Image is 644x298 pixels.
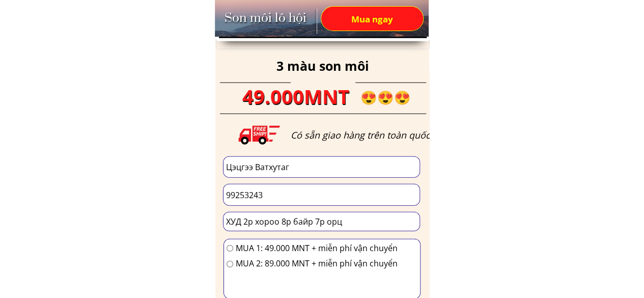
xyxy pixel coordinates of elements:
[223,212,419,231] input: Địa chỉ
[242,83,349,110] font: 49.000MNT
[223,157,419,178] input: Tên của bạn
[225,10,306,26] font: Son môi lô hội
[276,57,369,74] font: 3 màu son môi
[351,14,393,25] font: Mua ngay
[360,88,411,106] font: 😍😍😍
[291,129,430,141] font: Có sẵn giao hàng trên toàn quốc
[236,258,398,269] font: MUA 2: 89.000 MNT + miễn phí vận chuyển
[223,184,419,205] input: số điện thoại
[236,242,398,254] font: MUA 1: 49.000 MNT + miễn phí vận chuyển
[314,9,328,34] font: _____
